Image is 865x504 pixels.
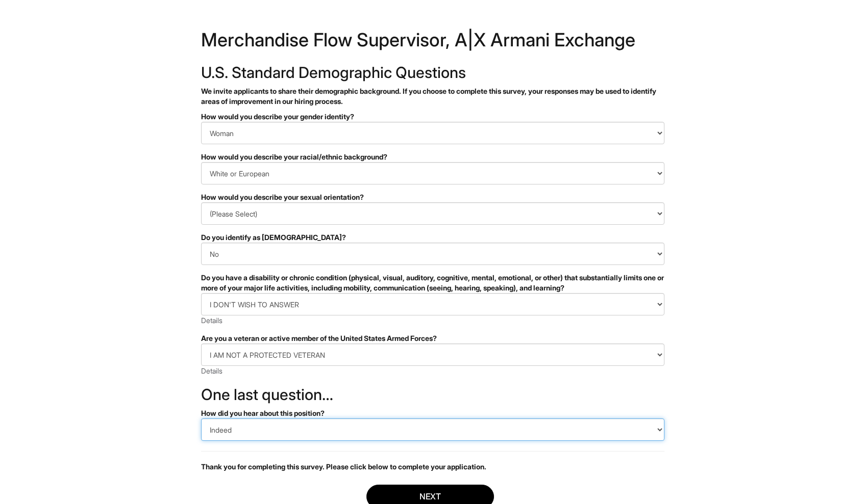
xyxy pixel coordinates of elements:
[201,418,664,441] select: How did you hear about this position?
[201,386,664,403] h2: One last question…
[201,243,664,265] select: Do you identify as transgender?
[201,366,223,375] a: Details
[201,64,664,81] h2: U.S. Standard Demographic Questions
[201,202,664,225] select: How would you describe your sexual orientation?
[201,162,664,184] select: How would you describe your racial/ethnic background?
[201,316,223,325] a: Details
[201,192,664,202] div: How would you describe your sexual orientation?
[201,293,664,315] select: Do you have a disability or chronic condition (physical, visual, auditory, cognitive, mental, emo...
[201,112,664,122] div: How would you describe your gender identity?
[201,122,664,144] select: How would you describe your gender identity?
[201,273,664,293] div: Do you have a disability or chronic condition (physical, visual, auditory, cognitive, mental, emo...
[201,462,664,472] p: Thank you for completing this survey. Please click below to complete your application.
[201,408,664,418] div: How did you hear about this position?
[201,31,664,54] h1: Merchandise Flow Supervisor, A|X Armani Exchange
[201,232,664,243] div: Do you identify as [DEMOGRAPHIC_DATA]?
[201,152,664,162] div: How would you describe your racial/ethnic background?
[201,333,664,343] div: Are you a veteran or active member of the United States Armed Forces?
[201,86,664,107] p: We invite applicants to share their demographic background. If you choose to complete this survey...
[201,343,664,366] select: Are you a veteran or active member of the United States Armed Forces?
